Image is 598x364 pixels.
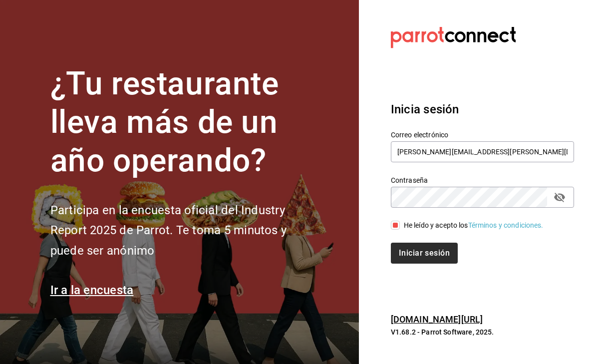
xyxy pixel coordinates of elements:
a: Términos y condiciones. [468,221,544,229]
h3: Inicia sesión [391,100,574,118]
p: V1.68.2 - Parrot Software, 2025. [391,327,574,337]
button: passwordField [551,189,568,206]
a: [DOMAIN_NAME][URL] [391,314,483,325]
h1: ¿Tu restaurante lleva más de un año operando? [50,65,320,180]
a: Ir a la encuesta [50,283,134,297]
input: Ingresa tu correo electrónico [391,141,574,162]
label: Correo electrónico [391,131,574,138]
div: He leído y acepto los [404,220,544,231]
label: Contraseña [391,177,574,184]
h2: Participa en la encuesta oficial del Industry Report 2025 de Parrot. Te toma 5 minutos y puede se... [50,200,320,261]
button: Iniciar sesión [391,243,458,264]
